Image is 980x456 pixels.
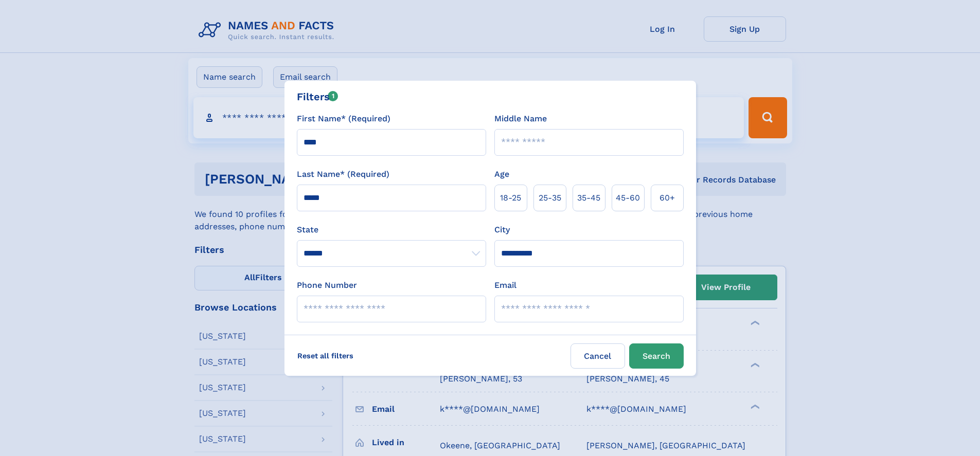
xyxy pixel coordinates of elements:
[297,89,338,104] div: Filters
[660,192,675,204] span: 60+
[297,279,357,291] label: Phone Number
[494,168,509,180] label: Age
[616,192,640,204] span: 45‑60
[571,343,625,369] label: Cancel
[539,192,561,204] span: 25‑35
[297,224,486,236] label: State
[494,279,516,291] label: Email
[291,343,360,368] label: Reset all filters
[297,113,390,125] label: First Name* (Required)
[577,192,600,204] span: 35‑45
[494,113,547,125] label: Middle Name
[500,192,521,204] span: 18‑25
[297,168,389,180] label: Last Name* (Required)
[629,343,684,369] button: Search
[494,224,510,236] label: City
